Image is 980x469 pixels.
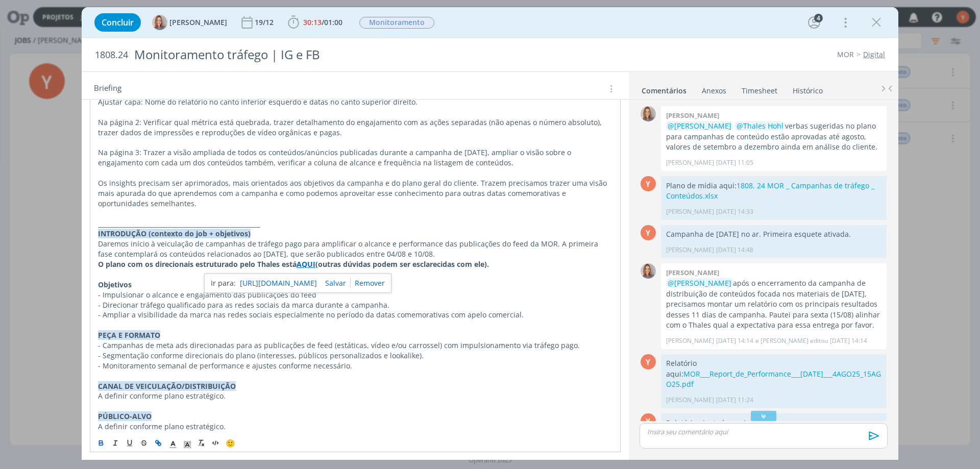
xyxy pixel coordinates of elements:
a: [URL][DOMAIN_NAME] [240,277,317,290]
strong: INTRODUÇÃO (contexto do job + objetivos) [98,229,251,238]
p: Campanha de [DATE] no ar. Primeira esquete ativada. [666,229,881,239]
span: [DATE] 14:33 [716,207,753,216]
strong: PEÇA E FORMATO [98,330,160,340]
span: Monitoramento [359,17,434,29]
button: 30:13/01:00 [285,14,345,31]
strong: Objetivos [98,280,132,289]
p: - Ampliar a visibilidade da marca nas redes sociais especialmente no período da datas comemorativ... [98,310,612,320]
span: @[PERSON_NAME] [668,278,731,288]
a: Timesheet [741,81,778,96]
a: AQUI [297,259,315,269]
div: Y [641,354,656,369]
p: Plano de mídia aqui: [666,181,881,202]
span: [DATE] 14:14 [830,336,867,345]
button: A[PERSON_NAME] [152,15,227,30]
a: MOR___Report_de_Performance___[DATE]___4AGO25_15AGO25.pdf [666,369,881,389]
span: / [322,17,324,27]
strong: CANAL DE VEICULAÇÃO/DISTRIBUIÇÃO [98,381,236,391]
button: 🙂 [223,437,237,449]
span: @Thales Hohl [737,121,783,131]
p: A definir conforme plano estratégico. [98,391,612,401]
span: Briefing [94,82,121,95]
div: Y [641,225,656,240]
p: - Direcionar tráfego qualificado para as redes sociais da marca durante a campanha. [98,300,612,310]
p: [PERSON_NAME] [666,158,714,167]
span: [DATE] 14:48 [716,245,753,255]
p: [PERSON_NAME] [666,245,714,255]
span: @[PERSON_NAME] [668,121,731,131]
p: Os insights precisam ser aprimorados, mais orientados aos objetivos da campanha e do plano geral ... [98,178,612,209]
span: e [PERSON_NAME] editou [755,336,828,345]
p: Relatório aqui: [666,358,881,389]
span: [DATE] 11:24 [716,396,753,405]
img: A [641,263,656,279]
button: Monitoramento [359,16,435,29]
span: [DATE] 14:14 [716,336,753,345]
a: Comentários [641,81,687,96]
p: [PERSON_NAME] [666,207,714,216]
span: Cor de Fundo [180,437,194,449]
div: 19/12 [255,19,276,26]
p: - Impulsionar o alcance e engajamento das publicações do feed [98,290,612,300]
img: A [152,15,167,30]
strong: _____________________________________________________ [98,219,260,229]
div: Anexos [702,86,726,96]
a: Histórico [792,81,823,96]
div: 4 [814,14,823,22]
p: Na página 2: Verificar qual métrica está quebrada, trazer detalhamento do engajamento com as açõe... [98,117,612,138]
span: [DATE] 11:05 [716,158,753,167]
p: após o encerramento da campanha de distribuição de conteúdos focada nos materiais de [DATE], prec... [666,278,881,330]
p: - Campanhas de meta ads direcionadas para as publicações de feed (estáticas, vídeo e/ou carrossel... [98,340,612,351]
p: verbas sugeridas no plano para campanhas de conteúdo estão aprovadas até agosto, valores de setem... [666,121,881,152]
span: Concluir [102,18,134,27]
span: 🙂 [226,438,235,448]
p: - Monitoramento semanal de performance e ajustes conforme necessário. [98,361,612,371]
div: Y [641,176,656,191]
img: A [641,106,656,121]
div: Y [641,413,656,429]
div: dialog [82,7,898,460]
span: 30:13 [303,17,322,27]
p: Ajustar capa: Nome do relatório no canto inferior esquerdo e datas no canto superior direito. [98,97,612,107]
p: - Segmentação conforme direcionais do plano (interesses, públicos personalizados e lookalike). [98,351,612,361]
div: Monitoramento tráfego | IG e FB [130,42,552,67]
p: [PERSON_NAME] [666,396,714,405]
p: [PERSON_NAME] [666,336,714,345]
span: Cor do Texto [166,437,180,449]
strong: (outras dúvidas podem ser esclarecidas com ele). [315,259,489,269]
b: [PERSON_NAME] [666,111,719,120]
p: A definir conforme plano estratégico. [98,422,612,432]
b: [PERSON_NAME] [666,268,719,277]
a: MOR [837,50,854,59]
p: Na página 3: Trazer a visão ampliada de todos os conteúdos/anúncios publicadas durante a campanha... [98,147,612,168]
button: Concluir [94,13,141,32]
button: 4 [806,14,822,31]
p: Daremos início à veiculação de campanhas de tráfego pago para amplificar o alcance e performance ... [98,239,612,259]
strong: O plano com os direcionais estruturado pelo Thales está [98,259,297,269]
strong: PÚBLICO-ALVO [98,411,152,421]
span: [PERSON_NAME] [169,19,227,26]
a: 1808. 24 MOR _ Campanhas de tráfego _ Conteúdos.xlsx [666,181,874,201]
span: 01:00 [324,17,342,27]
a: Digital [863,50,885,59]
span: 1808.24 [95,50,128,61]
p: Relatório ajustado aqui: [666,418,881,428]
